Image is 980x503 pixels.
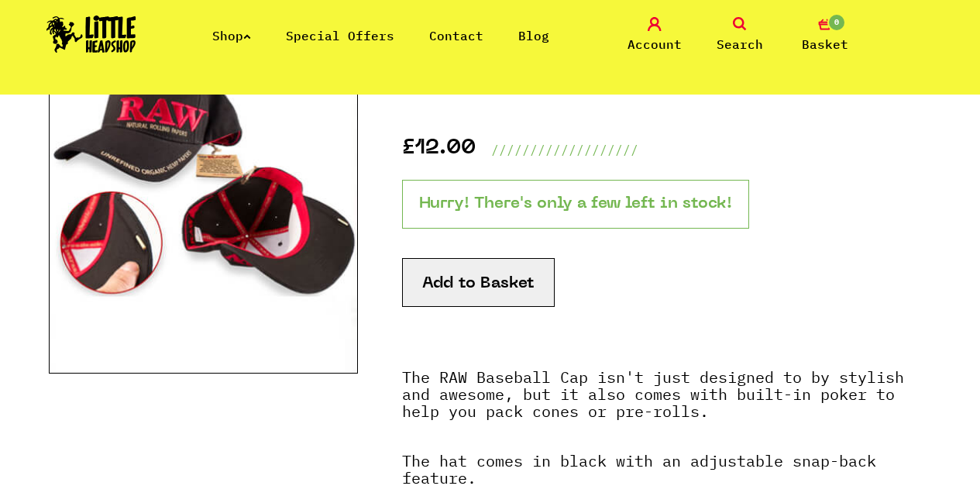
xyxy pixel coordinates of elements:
[286,28,394,43] a: Special Offers
[491,140,638,159] p: ///////////////////
[717,35,763,53] span: Search
[402,180,749,229] p: Hurry! There's only a few left in stock!
[402,140,476,159] p: £12.00
[701,17,779,53] a: Search
[518,28,549,43] a: Blog
[402,258,555,307] button: Add to Basket
[802,35,848,53] span: Basket
[46,16,136,53] img: Little Head Shop Logo
[212,28,251,43] a: Shop
[786,17,864,53] a: 0 Basket
[402,450,876,488] strong: The hat comes in black with an adjustable snap-back feature.
[827,13,846,32] span: 0
[628,35,682,53] span: Account
[402,367,904,422] strong: The RAW Baseball Cap isn't just designed to by stylish and awesome, but it also comes with built-...
[429,28,483,43] a: Contact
